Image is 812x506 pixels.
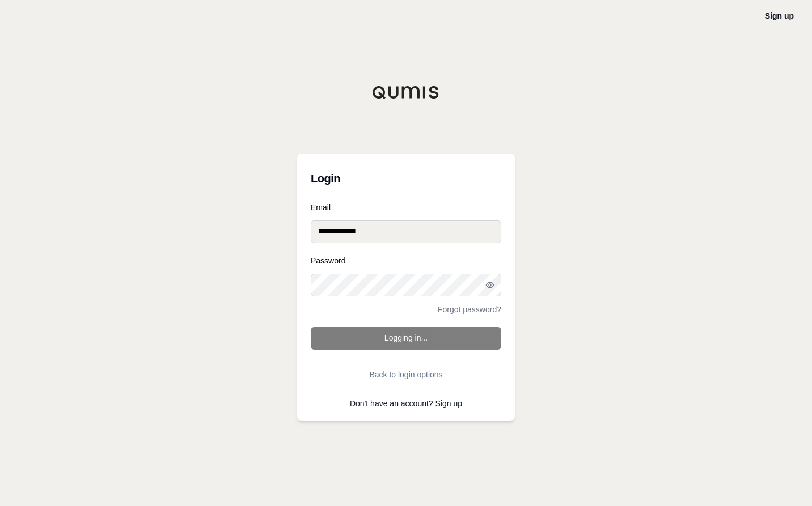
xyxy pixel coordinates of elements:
[435,399,462,408] a: Sign up
[311,363,501,386] button: Back to login options
[438,305,501,313] a: Forgot password?
[311,257,501,265] label: Password
[311,203,501,211] label: Email
[372,86,440,99] img: Qumis
[311,399,501,407] p: Don't have an account?
[311,167,501,190] h3: Login
[765,11,794,20] a: Sign up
